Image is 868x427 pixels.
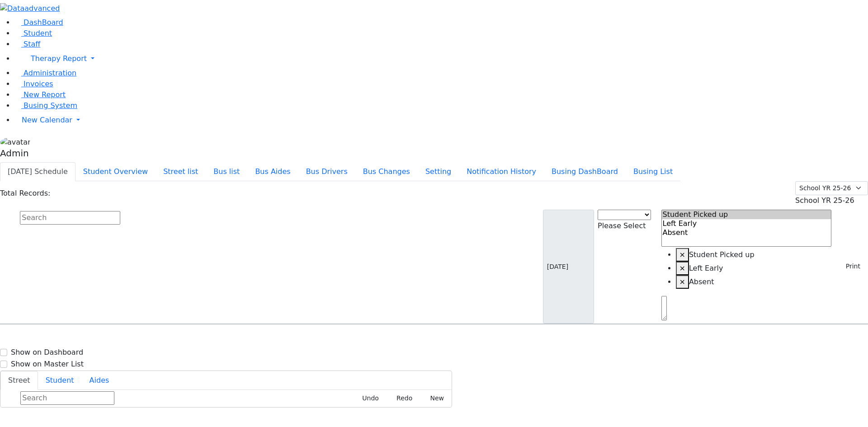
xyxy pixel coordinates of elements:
a: Administration [14,69,76,77]
input: Search [20,391,114,405]
span: Invoices [24,80,53,88]
li: Student Picked up [676,248,832,262]
button: Street list [156,162,206,181]
span: Administration [24,69,76,77]
a: New Calendar [14,111,868,129]
label: Show on Master List [11,359,84,370]
a: New Report [14,90,66,99]
span: Please Select [598,221,646,230]
button: Print [835,259,864,273]
option: Left Early [662,219,831,228]
span: Student [24,29,52,38]
button: Bus Drivers [298,162,355,181]
button: Remove item [676,262,689,275]
button: Bus Changes [355,162,418,181]
span: Therapy Report [31,54,87,63]
button: Remove item [676,275,689,289]
a: Therapy Report [14,50,868,68]
a: Invoices [14,80,53,88]
span: New Calendar [22,116,72,124]
button: New [420,391,448,405]
span: DashBoard [24,18,63,27]
label: Show on Dashboard [11,347,83,358]
a: Busing System [14,101,77,110]
div: Street [0,390,452,407]
button: Aides [82,371,117,390]
button: Student Overview [75,162,156,181]
span: School YR 25-26 [795,196,854,205]
span: Busing System [24,101,77,110]
button: Street [0,371,38,390]
li: Absent [676,275,832,289]
span: × [679,250,685,259]
a: Staff [14,40,40,48]
button: Student [38,371,82,390]
button: Bus Aides [247,162,298,181]
input: Search [20,211,120,225]
button: Busing DashBoard [544,162,626,181]
span: Absent [689,277,714,286]
span: Left Early [689,264,723,272]
button: Bus list [206,162,247,181]
textarea: Search [661,296,667,320]
span: Student Picked up [689,250,755,259]
button: Notification History [459,162,544,181]
option: Absent [662,228,831,237]
span: Staff [24,40,40,48]
select: Default select example [795,181,868,195]
span: New Report [24,90,66,99]
button: Remove item [676,248,689,262]
a: DashBoard [14,18,63,27]
button: Undo [352,391,383,405]
span: × [679,264,685,272]
button: Redo [387,391,416,405]
span: × [679,277,685,286]
option: Student Picked up [662,210,831,219]
button: Busing List [626,162,680,181]
button: Setting [418,162,459,181]
li: Left Early [676,262,832,275]
a: Student [14,29,52,38]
